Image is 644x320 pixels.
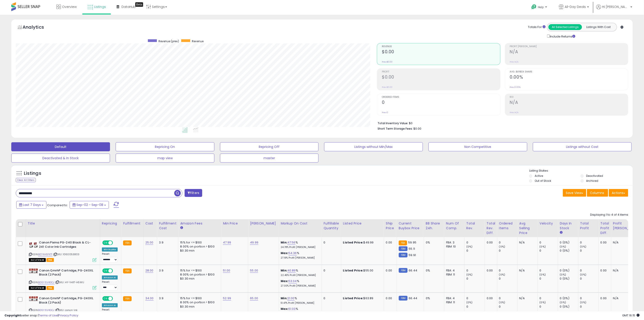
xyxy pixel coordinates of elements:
div: Total Profit [580,221,597,231]
div: Clear All Filters [16,178,36,182]
i: Get Help [531,4,537,10]
small: Days In Stock. [560,231,563,235]
a: 51.00 [223,268,230,273]
div: 0 [540,249,558,253]
small: Prev: $0.00 [382,86,392,89]
button: Columns [587,189,608,197]
div: 0% [426,296,441,300]
div: 8.00% on portion > $100 [180,273,218,277]
h2: 0 [382,100,500,106]
small: (0%) [499,301,505,304]
div: [PERSON_NAME] [250,221,277,226]
a: Privacy Policy [58,313,78,318]
small: FBA [123,269,131,273]
div: Include Returns [544,34,581,39]
div: 0 [540,296,558,300]
div: $0.30 min [180,277,218,281]
p: 13.47% Profit [PERSON_NAME] [281,301,318,305]
h2: 0.00% [510,75,628,81]
div: $49.99 [343,241,380,245]
small: FBM [399,296,408,301]
button: Repricing On [116,142,214,151]
b: Canon QmrhP Cartridge, PG-240XL Black (2 Pack) [39,296,94,306]
small: FBM [399,268,408,273]
div: 0.00 [487,241,494,245]
div: 0 [324,296,338,300]
div: 15% for <= $100 [180,296,218,300]
div: % [281,279,318,287]
div: Velocity [540,221,556,226]
div: 0 [466,305,485,309]
div: 0 [324,269,338,273]
div: 3.9 [159,241,175,245]
a: 28.00 [145,268,154,273]
div: 3.9 [159,269,175,273]
span: All listings that are currently out of stock and unavailable for purchase on Amazon [29,258,46,262]
div: 0 [580,296,598,300]
small: Prev: N/A [510,61,519,63]
b: Canon QmrhP Cartridge, PG-240XL Black (2 Pack) [39,269,94,278]
div: Profit [PERSON_NAME] [613,221,640,231]
label: Out of Stock [535,179,551,183]
div: 0 (0%) [560,241,578,245]
div: Days In Stock [560,221,576,231]
h2: $0.00 [382,49,500,55]
div: 15% for <= $100 [180,269,218,273]
div: 0 [466,241,485,245]
small: FBM [399,246,408,251]
div: FBA: 4 [446,296,461,300]
div: 0 [499,269,517,273]
div: 0 (0%) [560,305,578,309]
span: OFF [112,269,119,273]
div: N/A [613,269,638,273]
span: Hi [PERSON_NAME] [602,5,629,9]
small: (0%) [560,245,566,248]
div: % [281,251,318,259]
div: % [281,296,318,305]
div: N/A [519,241,534,245]
div: 3.9 [159,296,175,300]
h2: N/A [510,100,628,106]
div: 0% [426,241,441,245]
span: All listings that are currently out of stock and unavailable for purchase on Amazon [29,286,46,290]
label: Deactivated [586,174,603,178]
div: 15% for <= $100 [180,241,218,245]
h5: Listings [24,170,41,177]
div: ASIN: [29,296,96,317]
a: 47.56 [287,240,296,245]
div: seller snap | | [5,313,78,318]
div: Listed Price [343,221,382,226]
small: (0%) [580,301,587,304]
a: Hi [PERSON_NAME] [596,5,632,15]
div: 8.00% on portion > $100 [180,245,218,249]
div: 0 [466,269,485,273]
span: Avg. Buybox Share [510,71,628,73]
a: 34.00 [145,296,154,301]
a: 21.00 [287,296,295,301]
div: 0 (0%) [560,296,578,300]
span: Revenue [192,39,204,43]
div: $0.30 min [180,305,218,309]
small: (0%) [466,245,473,248]
span: ON [103,241,108,245]
div: Preset: [102,308,118,318]
b: Listed Price: [343,296,364,300]
div: Fulfillable Quantity [324,221,339,231]
span: Revenue [382,45,500,48]
span: 59.91 [409,253,416,257]
a: B074H6FKT1 [38,252,53,256]
b: Canon Pixma PG-240 Black & CL-241 Color Ink Cartridges [39,241,94,250]
a: 49.99 [250,240,258,245]
button: Listings With Cost [582,24,615,30]
button: Save View [563,189,586,197]
a: 53.04 [289,279,297,283]
a: 54.36 [289,251,297,255]
div: $55.00 [343,269,380,273]
span: 59.95 [408,240,416,245]
a: 65.00 [250,296,258,301]
small: Prev: N/A [510,111,519,114]
span: | SKU: canon-ink [55,308,78,312]
div: 0 [324,241,338,245]
div: Ordered Items [499,221,516,231]
div: Amazon AI [102,276,118,280]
